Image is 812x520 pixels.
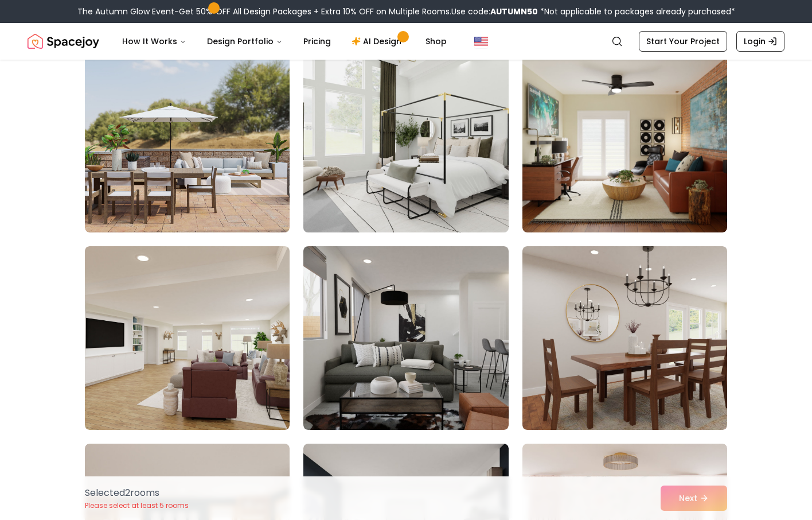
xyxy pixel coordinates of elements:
div: The Autumn Glow Event-Get 50% OFF All Design Packages + Extra 10% OFF on Multiple Rooms. [77,6,735,17]
p: Please select at least 5 rooms [85,501,189,510]
span: Use code: [451,6,538,17]
a: Spacejoy [28,30,99,53]
p: Selected 2 room s [85,486,189,500]
img: Room room-15 [522,246,727,430]
a: AI Design [342,30,414,53]
img: Room room-12 [522,49,727,232]
img: Room room-11 [298,44,513,237]
img: United States [474,34,488,48]
a: Pricing [294,30,340,53]
button: How It Works [113,30,196,53]
img: Spacejoy Logo [28,30,99,53]
button: Design Portfolio [198,30,292,53]
b: AUTUMN50 [490,6,538,17]
nav: Global [28,23,784,60]
img: Room room-10 [85,49,290,232]
a: Start Your Project [639,31,727,52]
a: Shop [416,30,456,53]
img: Room room-13 [85,246,290,430]
nav: Main [113,30,456,53]
img: Room room-14 [303,246,508,430]
a: Login [736,31,784,52]
span: *Not applicable to packages already purchased* [538,6,735,17]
